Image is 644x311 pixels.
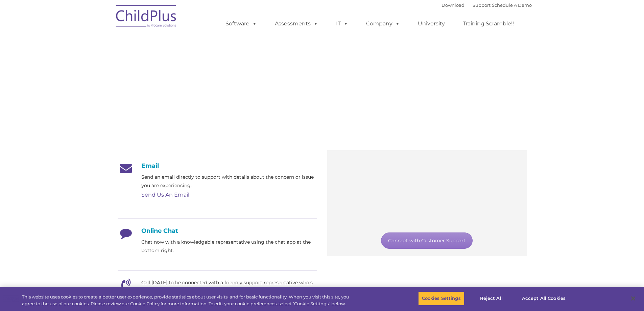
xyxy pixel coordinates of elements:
div: This website uses cookies to create a better user experience, provide statistics about user visit... [22,294,354,307]
a: Send Us An Email [141,192,189,198]
a: Download [442,2,464,8]
button: Accept All Cookies [518,291,569,306]
h4: Email [118,162,317,170]
button: Reject All [470,291,512,306]
a: University [411,17,452,30]
a: Assessments [268,17,325,30]
a: Connect with Customer Support [381,232,473,249]
a: Company [359,17,407,30]
a: Support [473,2,491,8]
a: IT [329,17,355,30]
font: | [442,2,532,8]
button: Close [626,291,641,306]
p: Send an email directly to support with details about the concern or issue you are experiencing. [141,173,317,190]
p: Call [DATE] to be connected with a friendly support representative who's eager to help. [141,279,317,295]
h4: Online Chat [118,227,317,235]
button: Cookies Settings [418,291,464,306]
a: Schedule A Demo [492,2,532,8]
p: Chat now with a knowledgable representative using the chat app at the bottom right. [141,238,317,255]
img: ChildPlus by Procare Solutions [113,0,180,34]
a: Training Scramble!! [456,17,521,30]
a: Software [219,17,264,30]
